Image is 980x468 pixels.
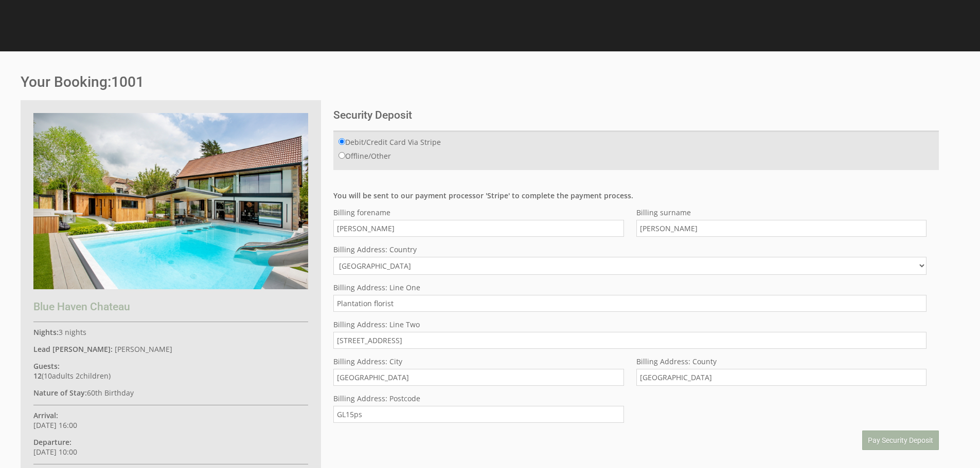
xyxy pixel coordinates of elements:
[333,332,926,349] input: e.g. Cloudy Apple Street
[338,151,391,161] label: Offline/Other
[70,371,74,381] span: s
[33,388,308,398] p: 60th Birthday
[97,371,109,381] span: ren
[44,371,74,381] span: adult
[333,406,623,423] input: e.g. BA22 8WA
[33,410,58,420] strong: Arrival:
[636,357,926,366] label: Billing Address: County
[33,371,42,381] strong: 12
[33,301,308,313] h2: Blue Haven Chateau
[333,283,926,292] label: Billing Address: Line One
[33,410,308,430] p: [DATE] 16:00
[636,369,926,386] input: e.g. Somerset
[76,371,80,381] span: 2
[338,137,441,147] label: Debit/Credit Card Via Stripe
[33,361,60,371] strong: Guests:
[862,430,939,450] button: Pay Security Deposit
[33,371,111,381] span: ( )
[33,388,87,398] strong: Nature of Stay:
[333,369,623,386] input: e.g. Yeovil
[636,220,926,237] input: Surname
[33,437,308,457] p: [DATE] 10:00
[333,208,623,217] label: Billing forename
[333,357,623,366] label: Billing Address: City
[33,344,113,354] strong: Lead [PERSON_NAME]:
[33,113,308,289] img: An image of 'Blue Haven Chateau'
[333,295,926,312] input: e.g. Two Many House
[33,327,308,337] p: 3 nights
[333,109,939,121] h2: Security Deposit
[338,152,345,159] input: Offline/Other
[21,73,111,90] a: Your Booking:
[33,282,308,312] a: Blue Haven Chateau
[333,191,633,200] strong: You will be sent to our payment processor 'Stripe' to complete the payment process.
[636,208,926,217] label: Billing surname
[333,245,926,254] label: Billing Address: Country
[333,394,623,403] label: Billing Address: Postcode
[338,138,345,145] input: Debit/Credit Card Via Stripe
[333,220,623,237] input: Forename
[115,344,172,354] span: [PERSON_NAME]
[33,327,59,337] strong: Nights:
[33,437,72,447] strong: Departure:
[868,436,933,444] span: Pay Security Deposit
[44,371,52,381] span: 10
[21,73,947,90] h1: 1001
[74,371,109,381] span: child
[333,320,926,329] label: Billing Address: Line Two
